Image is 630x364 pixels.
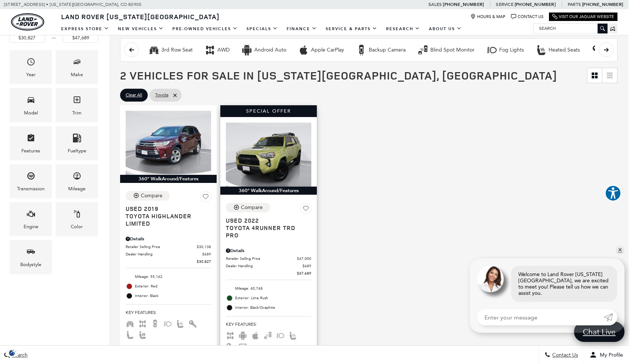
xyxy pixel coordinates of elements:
[200,191,211,205] button: Save Vehicle
[71,71,83,79] div: Make
[226,343,235,349] span: Keyless Entry
[226,123,311,187] img: 2022 Toyota 4Runner TRD Pro
[430,47,475,53] div: Blind Spot Monitor
[124,42,139,57] button: scroll left
[27,208,35,223] span: Engine
[26,71,36,79] div: Year
[605,185,621,203] aside: Accessibility Help Desk
[226,247,311,254] div: Pricing Details - Toyota 4Runner TRD Pro
[238,332,247,338] span: Android Auto
[61,12,220,21] span: Land Rover [US_STATE][GEOGRAPHIC_DATA]
[57,12,224,21] a: Land Rover [US_STATE][GEOGRAPHIC_DATA]
[27,132,35,147] span: Features
[10,202,52,236] div: EngineEngine
[226,256,311,261] a: Retailer Selling Price $47,000
[141,192,162,199] div: Compare
[302,263,311,269] span: $689
[235,304,311,311] span: Interior: Black/Graphite
[56,164,98,198] div: MileageMileage
[582,1,623,7] a: [PHONE_NUMBER]
[202,251,211,257] span: $689
[584,346,629,364] button: Open user profile menu
[515,1,556,7] a: [PHONE_NUMBER]
[417,45,428,56] div: Blind Spot Monitor
[237,42,290,58] button: Android AutoAndroid Auto
[443,1,484,7] a: [PHONE_NUMBER]
[220,105,317,117] div: Special Offer
[188,321,197,326] span: Keyless Entry
[226,217,311,239] a: Used 2022Toyota 4Runner TRD Pro
[226,256,297,261] span: Retailer Selling Price
[20,261,41,269] div: Bodystyle
[605,185,621,201] button: Explore your accessibility options
[226,320,311,328] span: Key Features :
[369,47,406,53] div: Backup Camera
[120,175,217,183] div: 360° WalkAround/Features
[311,47,344,53] div: Apple CarPlay
[10,240,52,274] div: BodystyleBodystyle
[126,212,206,227] span: Toyota Highlander Limited
[9,33,45,43] input: Minimum
[496,2,513,7] span: Service
[138,332,147,337] span: Memory Seats
[477,266,504,292] img: Agent profile photo
[604,309,617,325] a: Submit
[242,22,282,35] a: Specials
[73,93,81,109] span: Trim
[226,332,235,338] span: AWD
[477,309,604,325] input: Enter your message
[235,294,311,302] span: Exterior: Lime Rush
[21,147,40,155] div: Features
[135,283,211,290] span: Exterior: Red
[126,236,211,242] div: Pricing Details - Toyota Highlander Limited
[204,45,216,56] div: AWD
[138,321,147,326] span: AWD
[413,42,479,58] button: Blind Spot MonitorBlind Spot Monitor
[482,42,528,58] button: Fog LightsFog Lights
[4,2,141,7] a: [STREET_ADDRESS] • [US_STATE][GEOGRAPHIC_DATA], CO 80905
[126,205,211,227] a: Used 2019Toyota Highlander Limited
[226,263,311,269] a: Dealer Handling $689
[321,22,382,35] a: Service & Parts
[549,47,580,53] div: Heated Seats
[226,217,306,224] span: Used 2022
[120,68,557,83] span: 2 Vehicles for Sale in [US_STATE][GEOGRAPHIC_DATA], [GEOGRAPHIC_DATA]
[163,321,172,326] span: Fog Lights
[552,14,614,20] a: Visit Our Jaguar Website
[599,42,613,57] button: scroll right
[68,185,85,193] div: Mileage
[197,259,211,264] span: $30,827
[4,349,21,357] img: Opt-Out Icon
[161,47,193,53] div: 3rd Row Seat
[4,349,21,357] section: Click to Open Cookie Consent Modal
[126,321,134,326] span: Third Row Seats
[10,126,52,160] div: FeaturesFeatures
[263,332,272,338] span: Blind Spot Monitor
[68,147,86,155] div: Fueltype
[151,321,160,326] span: Backup Camera
[126,244,197,250] span: Retailer Selling Price
[10,164,52,198] div: TransmissionTransmission
[126,91,142,100] span: Clear All
[486,45,497,56] div: Fog Lights
[126,111,211,175] img: 2019 Toyota Highlander Limited
[73,56,81,71] span: Make
[297,256,311,261] span: $47,000
[592,45,603,56] div: Keyless Entry
[254,47,286,53] div: Android Auto
[241,204,263,211] div: Compare
[148,45,160,56] div: 3rd Row Seat
[72,109,81,117] div: Trim
[27,93,35,109] span: Model
[113,22,168,35] a: New Vehicles
[424,22,466,35] a: About Us
[10,50,52,84] div: YearYear
[220,187,317,195] div: 360° WalkAround/Features
[168,22,242,35] a: Pre-Owned Vehicles
[73,132,81,147] span: Fueltype
[226,224,306,239] span: Toyota 4Runner TRD Pro
[126,332,134,337] span: Leather Seats
[126,244,211,250] a: Retailer Selling Price $30,138
[356,45,367,56] div: Backup Camera
[550,352,578,358] span: Contact Us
